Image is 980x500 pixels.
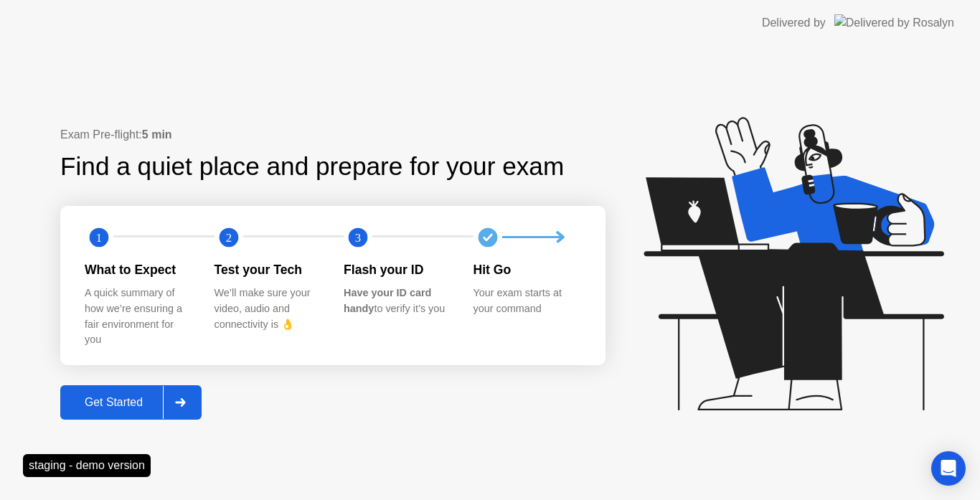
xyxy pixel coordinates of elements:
img: Delivered by Rosalyn [834,14,954,31]
div: Open Intercom Messenger [931,451,966,486]
div: Exam Pre-flight: [60,126,606,143]
b: Have your ID card handy [344,287,431,314]
div: What to Expect [85,260,192,279]
div: Delivered by [762,14,826,32]
div: We’ll make sure your video, audio and connectivity is 👌 [215,286,321,332]
div: Find a quiet place and prepare for your exam [60,148,566,186]
div: A quick summary of how we’re ensuring a fair environment for you [85,286,192,347]
div: Your exam starts at your command [473,286,580,316]
div: staging - demo version [23,454,151,477]
text: 2 [225,231,231,245]
div: Get Started [65,396,163,409]
b: 5 min [142,128,172,141]
button: Get Started [60,385,202,420]
div: Test your Tech [215,260,321,279]
text: 3 [355,231,361,245]
div: Flash your ID [344,260,451,279]
div: to verify it’s you [344,286,451,316]
div: Hit Go [473,260,580,279]
text: 1 [96,231,102,245]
